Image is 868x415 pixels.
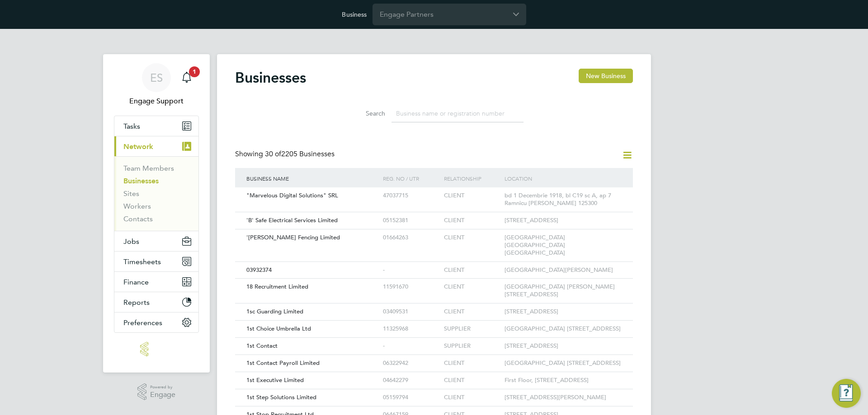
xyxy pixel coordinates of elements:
[502,389,624,406] div: [STREET_ADDRESS][PERSON_NAME]
[442,229,502,246] div: CLIENT
[123,278,149,286] span: Finance
[442,262,502,279] div: CLIENT
[114,292,198,312] button: Reports
[832,379,861,408] button: Engage Resource Center
[244,303,624,311] a: 1sc Guarding Limited03409531CLIENT[STREET_ADDRESS]
[114,96,199,107] span: Engage Support
[123,214,153,223] a: Contacts
[114,116,198,136] a: Tasks
[579,69,633,83] button: New Business
[502,168,624,189] div: Location
[502,355,624,372] div: [GEOGRAPHIC_DATA] [STREET_ADDRESS]
[244,229,624,237] a: '[PERSON_NAME] Fencing Limited01664263CLIENT[GEOGRAPHIC_DATA] [GEOGRAPHIC_DATA] [GEOGRAPHIC_DATA]
[235,69,306,87] h2: Businesses
[442,279,502,295] div: CLIENT
[123,142,153,151] span: Network
[381,338,441,354] div: -
[246,233,340,241] span: '[PERSON_NAME] Fencing Limited
[114,252,198,271] button: Timesheets
[502,321,624,337] div: [GEOGRAPHIC_DATA] [STREET_ADDRESS]
[502,338,624,354] div: [STREET_ADDRESS]
[246,376,304,384] span: 1st Executive Limited
[150,72,163,84] span: ES
[246,216,338,224] span: 'B' Safe Electrical Services Limited
[265,149,281,159] span: 30 of
[244,168,381,189] div: Business Name
[442,303,502,320] div: CLIENT
[246,283,308,290] span: 18 Recruitment Limited
[103,54,210,373] nav: Main navigation
[123,202,151,210] a: Workers
[114,312,198,332] button: Preferences
[246,393,316,401] span: 1st Step Solutions Limited
[502,229,624,261] div: [GEOGRAPHIC_DATA] [GEOGRAPHIC_DATA] [GEOGRAPHIC_DATA]
[123,122,140,131] span: Tasks
[123,257,161,266] span: Timesheets
[342,10,367,19] label: Business
[244,406,624,414] a: 1st Stop Recruitment Ltd06467159CLIENT[STREET_ADDRESS]
[244,261,624,269] a: 03932374-CLIENT[GEOGRAPHIC_DATA][PERSON_NAME]
[123,177,159,185] a: Businesses
[381,229,441,246] div: 01664263
[114,136,198,156] button: Network
[140,342,173,356] img: engage-logo-retina.png
[502,303,624,320] div: [STREET_ADDRESS]
[502,187,624,212] div: bd 1 Decembrie 1918, bl C19 sc A, ap 7 Ramnicu [PERSON_NAME] 125300
[137,383,176,401] a: Powered byEngage
[246,266,272,274] span: 03932374
[381,168,441,189] div: Reg. No / UTR
[344,109,385,117] label: Search
[246,308,303,315] span: 1sc Guarding Limited
[442,355,502,372] div: CLIENT
[502,262,624,279] div: [GEOGRAPHIC_DATA][PERSON_NAME]
[244,212,624,219] a: 'B' Safe Electrical Services Limited05152381CLIENT[STREET_ADDRESS]
[244,337,624,345] a: 1st Contact-SUPPLIER[STREET_ADDRESS]
[381,321,441,337] div: 11325968
[123,298,150,307] span: Reports
[114,342,199,356] a: Go to home page
[244,389,624,396] a: 1st Step Solutions Limited05159794CLIENT[STREET_ADDRESS][PERSON_NAME]
[123,318,162,327] span: Preferences
[381,212,441,229] div: 05152381
[246,191,338,199] span: "Marvelous Digital Solutions" SRL
[442,321,502,337] div: SUPPLIER
[442,212,502,229] div: CLIENT
[244,354,624,362] a: 1st Contact Payroll Limited06322942CLIENT[GEOGRAPHIC_DATA] [STREET_ADDRESS]
[114,156,198,231] div: Network
[114,63,199,107] a: ESEngage Support
[246,325,311,332] span: 1st Choice Umbrella Ltd
[114,272,198,292] button: Finance
[246,342,278,350] span: 1st Contact
[442,338,502,354] div: SUPPLIER
[381,372,441,389] div: 04642279
[502,372,624,389] div: First Floor, [STREET_ADDRESS]
[381,389,441,406] div: 05159794
[235,149,336,159] div: Showing
[442,372,502,389] div: CLIENT
[244,187,624,195] a: "Marvelous Digital Solutions" SRL47037715CLIENTbd 1 Decembrie 1918, bl C19 sc A, ap 7 Ramnicu [PE...
[265,149,335,159] span: 2205 Businesses
[178,63,196,92] a: 1
[502,212,624,229] div: [STREET_ADDRESS]
[150,391,175,399] span: Engage
[244,372,624,379] a: 1st Executive Limited04642279CLIENTFirst Floor, [STREET_ADDRESS]
[189,66,200,77] span: 1
[381,355,441,372] div: 06322942
[123,164,174,173] a: Team Members
[381,262,441,279] div: -
[381,279,441,295] div: 11591670
[442,187,502,204] div: CLIENT
[244,278,624,286] a: 18 Recruitment Limited11591670CLIENT[GEOGRAPHIC_DATA] [PERSON_NAME][STREET_ADDRESS]
[244,320,624,328] a: 1st Choice Umbrella Ltd11325968SUPPLIER[GEOGRAPHIC_DATA] [STREET_ADDRESS]
[392,105,524,122] input: Business name or registration number
[381,187,441,204] div: 47037715
[442,168,502,189] div: Relationship
[442,389,502,406] div: CLIENT
[381,303,441,320] div: 03409531
[123,189,139,198] a: Sites
[114,231,198,251] button: Jobs
[150,383,175,391] span: Powered by
[123,237,139,246] span: Jobs
[502,279,624,303] div: [GEOGRAPHIC_DATA] [PERSON_NAME][STREET_ADDRESS]
[246,359,320,367] span: 1st Contact Payroll Limited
